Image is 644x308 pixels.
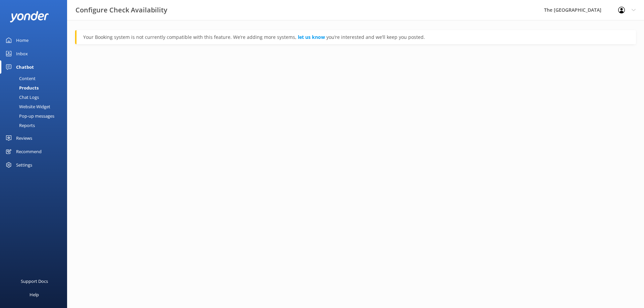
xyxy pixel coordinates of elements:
[16,34,29,47] div: Home
[16,158,32,172] div: Settings
[4,121,67,130] a: Reports
[16,131,32,145] div: Reviews
[298,34,325,40] a: let us know
[16,60,34,74] div: Chatbot
[4,111,54,121] div: Pop-up messages
[4,93,67,102] a: Chat Logs
[4,121,35,130] div: Reports
[10,11,49,22] img: yonder-white-logo.png
[4,83,39,93] div: Products
[4,74,67,83] a: Content
[4,111,67,121] a: Pop-up messages
[30,288,39,301] div: Help
[16,47,28,60] div: Inbox
[4,102,50,111] div: Website Widget
[4,83,67,93] a: Products
[83,34,629,41] p: Your Booking system is not currently compatible with this feature. We’re adding more systems, you...
[21,274,48,288] div: Support Docs
[4,102,67,111] a: Website Widget
[16,145,42,158] div: Recommend
[4,93,39,102] div: Chat Logs
[75,5,167,15] h3: Configure Check Availability
[4,74,36,83] div: Content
